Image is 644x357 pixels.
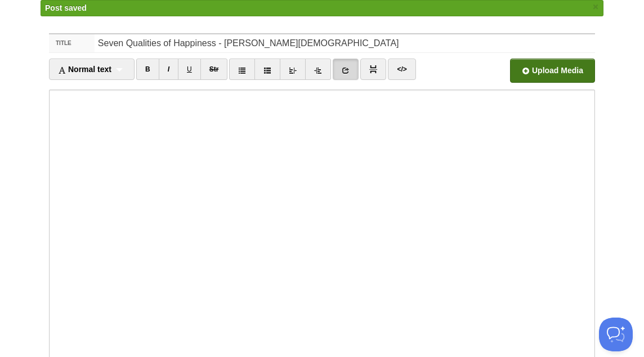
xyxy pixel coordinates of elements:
[388,59,415,80] a: </>
[178,59,201,80] a: U
[369,65,377,73] img: pagebreak-icon.png
[58,65,111,74] span: Normal text
[49,34,95,52] label: Title
[45,3,87,12] span: Post saved
[209,65,219,73] del: Str
[200,59,228,80] a: Str
[599,318,633,351] iframe: Help Scout Beacon - Open
[136,59,159,80] a: B
[159,59,178,80] a: I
